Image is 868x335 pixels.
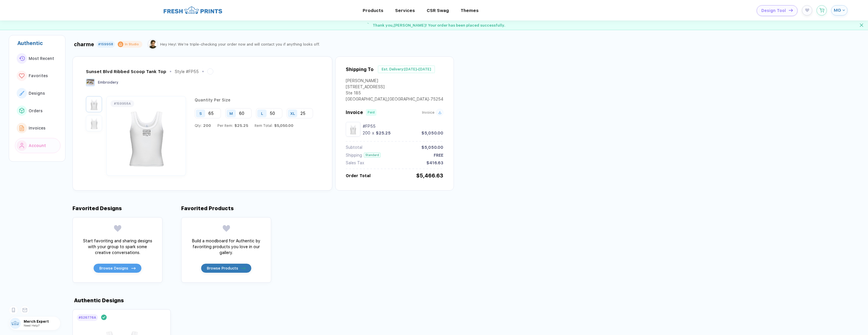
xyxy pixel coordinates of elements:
button: link to iconInvoices [15,120,60,136]
img: icon [131,267,135,270]
div: $5,466.63 [416,172,443,179]
img: link to icon [19,91,24,95]
div: XL [290,111,295,115]
div: ThemesToggle dropdown menu [461,8,479,13]
div: Hey Hey! We’re triple-checking your order now and will contact you if anything looks off. [160,42,320,46]
img: Embroidery [86,79,95,86]
span: Invoice [422,110,435,115]
div: Order Total [346,173,371,178]
img: link to icon [19,73,25,78]
span: Need Help? [24,324,39,327]
div: $5,050.00 [421,145,443,150]
img: fb532979-991c-4453-8172-88a82dbff0cb_nt_front_1759245461088.jpg [87,98,101,111]
div: ProductsToggle dropdown menu chapters [363,8,383,13]
button: link to iconDesigns [15,86,60,101]
span: MG [834,8,841,13]
span: Favorites [29,73,48,78]
img: user profile [10,318,21,329]
div: Favorited Designs [72,205,122,211]
img: link to icon [19,108,24,113]
div: Qty: [195,123,211,128]
span: Invoice [346,110,363,115]
div: L [261,111,263,115]
img: fb532979-991c-4453-8172-88a82dbff0cb_nt_front_1759245461088.jpg [108,102,184,170]
span: Design Tool [761,8,786,13]
div: $25.25 [376,131,391,135]
div: [STREET_ADDRESS] [346,84,443,91]
div: $416.63 [426,160,443,165]
div: S [199,111,202,115]
div: Standard [364,153,381,158]
div: Favorited Products [181,205,234,211]
div: M [229,111,233,115]
div: # 526776A [79,316,96,320]
button: Browse Productsicon [201,263,252,273]
div: 200 [363,131,370,135]
span: Invoices [29,126,46,130]
span: Browse Designs [99,266,128,271]
button: link to iconOrders [15,103,60,118]
span: 200 [202,123,211,128]
img: success gif [363,20,372,30]
img: link to icon [20,125,24,131]
span: Thank you, [PERSON_NAME] ! Your order has been placed successfully. [373,23,505,27]
img: fb532979-991c-4453-8172-88a82dbff0cb_nt_front_1759245461088.jpg [347,123,359,135]
div: Quantity Per Size [195,98,317,108]
img: icon [789,9,793,12]
img: link to icon [19,56,25,61]
span: Embroidery [98,80,118,84]
button: link to iconMost Recent [15,51,60,66]
div: #FP55 [363,124,443,129]
img: link to icon [20,143,24,148]
div: #159958 [98,42,113,46]
div: Subtotal [346,145,362,150]
div: Est. Delivery: [DATE]–[DATE] [378,65,435,73]
img: icon [241,267,245,270]
div: Authentic Designs [72,297,124,303]
div: Build a moodboard for Authentic by favoriting products you love in our gallery. [190,238,263,255]
div: In Studio [125,42,139,46]
span: $25.25 [233,123,248,128]
div: Style # FP55 [175,69,199,74]
div: x [371,131,375,135]
div: Sales Tax [346,160,364,165]
span: Merch Expert [24,320,60,324]
div: ServicesToggle dropdown menu [395,8,415,13]
div: Per Item: [217,123,248,128]
span: Browse Products [207,266,238,271]
img: Tariq.png [148,40,157,49]
span: Most Recent [29,56,54,61]
div: Paid [368,110,375,114]
button: link to iconFavorites [15,68,60,84]
span: Designs [29,91,45,96]
div: CSR SwagToggle dropdown menu [427,8,449,13]
div: charme [74,41,94,47]
div: [GEOGRAPHIC_DATA] , [GEOGRAPHIC_DATA] - 75254 [346,97,443,103]
div: [PERSON_NAME] [346,78,443,84]
div: Ste 185 [346,91,443,97]
span: $5,050.00 [273,123,293,128]
div: Start favoriting and sharing designs with your group to spark some creative conversations. [81,238,154,255]
span: Account [29,143,46,148]
div: Item Total: [255,123,293,128]
span: Orders [29,108,43,113]
div: FREE [434,153,443,158]
div: # 159958A [114,102,131,106]
div: Sunset Blvd Ribbed Scoop Tank Top [86,69,166,74]
div: $5,050.00 [421,131,443,135]
img: logo [164,6,222,15]
button: link to iconAccount [15,138,60,153]
div: Shipping To [346,67,374,72]
div: Authentic [17,40,60,46]
button: Browse Designsicon [93,263,141,273]
img: fb532979-991c-4453-8172-88a82dbff0cb_nt_back_1759245461090.jpg [87,117,101,130]
div: Shipping [346,153,362,158]
button: MG [831,5,848,15]
button: Design Toolicon [757,5,798,16]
